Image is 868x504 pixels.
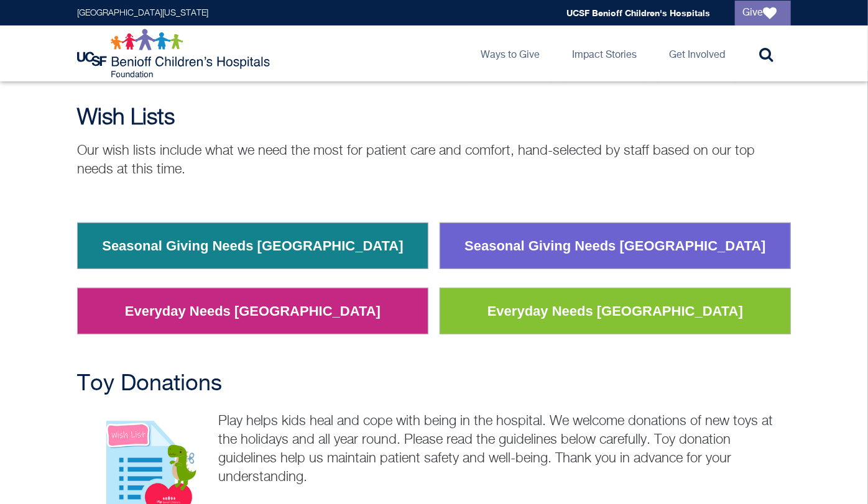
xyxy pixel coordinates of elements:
h2: Wish Lists [77,106,791,131]
p: Play helps kids heal and cope with being in the hospital. We welcome donations of new toys at the... [77,412,791,487]
a: Get Involved [659,25,735,81]
h2: Toy Donations [77,372,791,396]
p: Our wish lists include what we need the most for patient care and comfort, hand-selected by staff... [77,142,791,179]
a: Everyday Needs [GEOGRAPHIC_DATA] [116,295,390,328]
img: Logo for UCSF Benioff Children's Hospitals Foundation [77,29,273,78]
a: Give [735,1,791,25]
a: UCSF Benioff Children's Hospitals [566,7,710,18]
a: Seasonal Giving Needs [GEOGRAPHIC_DATA] [93,230,413,262]
a: Seasonal Giving Needs [GEOGRAPHIC_DATA] [455,230,775,262]
a: Everyday Needs [GEOGRAPHIC_DATA] [478,295,752,328]
a: Impact Stories [562,25,647,81]
a: [GEOGRAPHIC_DATA][US_STATE] [77,9,208,17]
a: Ways to Give [471,25,550,81]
